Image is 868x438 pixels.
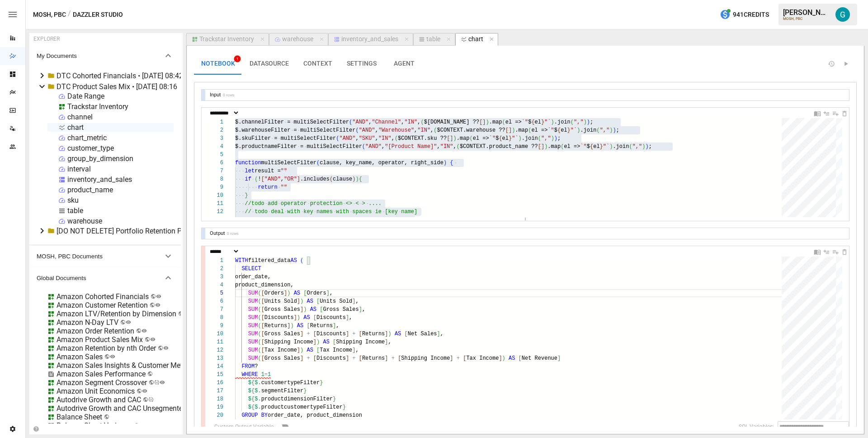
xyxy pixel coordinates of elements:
span: , [368,119,372,125]
span: "AND" [352,119,368,125]
div: 7 [207,167,223,175]
button: Run Query [842,60,849,67]
span: ( [300,257,303,264]
button: Document History [828,60,835,67]
div: 4 [207,281,223,289]
div: 9 [207,183,223,191]
div: inventory_and_sales [67,175,132,184]
span: ] [450,135,453,142]
span: AS [294,290,300,296]
span: if [245,217,251,223]
span: ] [297,298,300,305]
div: customer_type [67,144,114,152]
span: , [375,127,378,133]
span: ( [561,143,564,150]
span: MOSH, PBC Documents [37,253,163,260]
span: "AND" [365,143,382,150]
span: `" [489,135,495,142]
span: AS [307,298,313,305]
span: "," [632,143,642,150]
div: chart [67,123,84,132]
span: $CONTEXT.product_name ?? [460,143,538,150]
div: Insert Cell Above [823,109,830,117]
span: , [392,135,395,142]
div: MOSH, PBC [783,17,830,21]
div: Trackstar Inventory [67,102,128,111]
span: .map [547,143,561,150]
div: Insert Cell Below [832,109,839,117]
span: $ [495,135,499,142]
svg: Public [156,294,161,299]
span: Units Sold [264,298,297,305]
div: Insert Cell Above [823,247,830,256]
div: 6 [207,159,223,167]
span: "Warehouse" [378,127,414,133]
div: Date Range [67,92,104,100]
span: { [408,217,411,223]
span: `" [547,127,554,133]
span: $CONTEXT.warehouse ?? [437,127,505,133]
span: ) [554,135,557,142]
span: "" [281,168,287,174]
span: ( [258,306,261,313]
span: "" [281,184,287,190]
div: table [426,35,440,43]
div: Delete Cell [841,109,848,117]
button: AGENT [384,53,425,75]
span: ( [349,119,352,125]
button: inventory_and_sales [328,33,413,46]
svg: Public [160,380,165,385]
span: ) [577,127,580,133]
span: { [531,119,534,125]
span: ) [287,290,290,296]
span: "AND" [264,176,281,182]
div: 11 [207,200,223,208]
button: warehouse [269,33,328,46]
span: Orders [307,290,326,296]
span: ) [443,160,447,166]
span: Units Sold [320,298,352,305]
span: ! [258,176,261,182]
div: EXPLORER [33,36,60,42]
span: return [258,184,277,190]
span: ( [434,127,437,133]
span: $.skuFilter = multiSelectFilter [235,135,336,142]
span: $.warehouseFilter = multiSelectFilter [235,127,355,133]
div: DTC Cohorted Financials • [DATE] 08:42 [57,71,183,80]
span: "AND" [359,127,375,133]
span: ) [352,176,355,182]
span: ; [616,127,619,133]
button: DATASOURCE [242,53,296,75]
span: ) [587,119,590,125]
div: 12 [207,208,223,216]
div: group_by_dimension [67,154,133,163]
span: ) [613,127,616,133]
span: ( [258,298,261,305]
div: 1 [207,118,223,126]
span: "IN" [440,143,453,150]
span: $ [587,143,590,150]
div: 3 [207,134,223,143]
div: 7 [207,305,223,314]
span: ] [284,290,287,296]
span: filtered_data [248,257,291,264]
span: .map [457,135,470,142]
span: "," [541,135,551,142]
span: .map [489,119,502,125]
span: order_date, [235,274,271,280]
div: Amazon Cohorted Financials [57,292,149,301]
span: ( [629,143,632,150]
div: chart [468,35,483,43]
span: "` [512,135,518,142]
svg: Public [155,302,160,308]
span: } [509,135,512,142]
span: [ [316,298,320,305]
div: Amazon Unit Economics [57,387,135,395]
span: if [245,176,251,182]
span: "` [603,143,609,150]
span: ) [486,119,489,125]
div: 8 [207,175,223,183]
div: 2 [207,126,223,134]
button: MOSH, PBC [33,9,66,20]
div: inventory_and_sales [341,35,398,43]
